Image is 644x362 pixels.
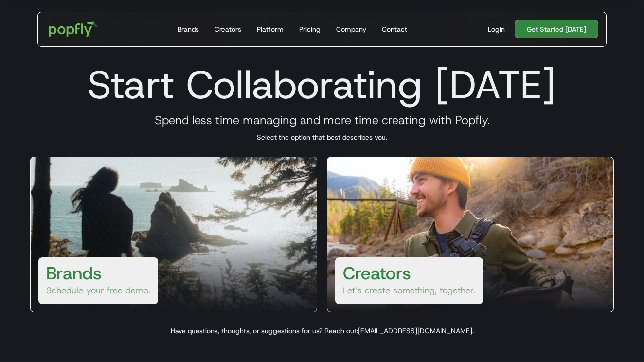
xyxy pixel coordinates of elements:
[336,24,366,34] div: Company
[343,261,411,285] h3: Creators
[295,12,324,46] a: Pricing
[488,24,505,34] div: Login
[378,12,411,46] a: Contact
[178,24,199,34] div: Brands
[46,285,150,296] p: Schedule your free demo.
[358,326,472,335] a: [EMAIL_ADDRESS][DOMAIN_NAME]
[299,24,321,34] div: Pricing
[18,61,626,108] h1: Start Collaborating [DATE]
[253,12,287,46] a: Platform
[42,15,105,44] a: home
[257,24,284,34] div: Platform
[46,261,102,285] h3: Brands
[215,24,241,34] div: Creators
[343,285,475,296] p: Let’s create something, together.
[332,12,370,46] a: Company
[18,132,626,142] p: Select the option that best describes you.
[382,24,407,34] div: Contact
[174,12,203,46] a: Brands
[211,12,245,46] a: Creators
[484,24,509,34] a: Login
[515,20,598,38] a: Get Started [DATE]
[18,113,626,127] h3: Spend less time managing and more time creating with Popfly.
[18,326,626,336] p: Have questions, thoughts, or suggestions for us? Reach out: .
[327,157,614,312] a: CreatorsLet’s create something, together.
